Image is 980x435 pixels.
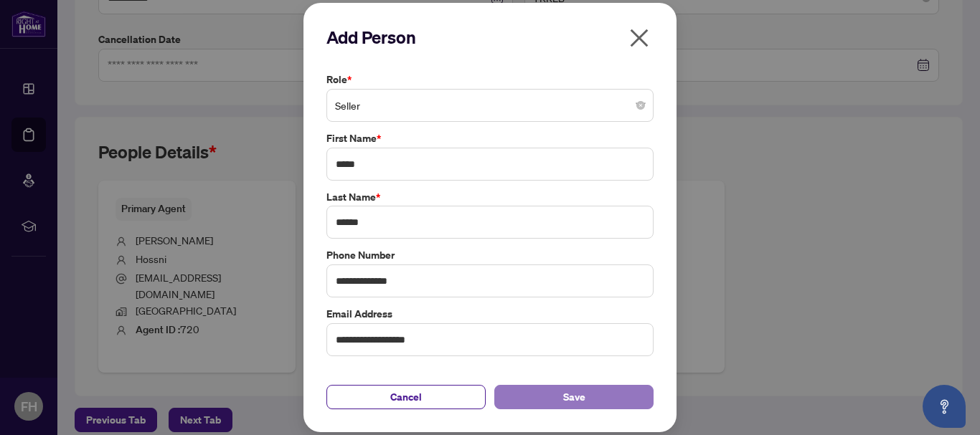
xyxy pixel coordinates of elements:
[390,386,422,408] span: Cancel
[326,130,654,146] label: First Name
[628,27,651,49] span: close
[326,247,654,263] label: Phone Number
[335,92,645,119] span: Seller
[923,385,966,428] button: Open asap
[326,72,654,87] label: Role
[563,386,585,408] span: Save
[326,189,654,205] label: Last Name
[326,26,654,49] h2: Add Person
[494,385,654,409] button: Save
[326,306,654,322] label: Email Address
[326,385,486,409] button: Cancel
[636,101,645,110] span: close-circle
